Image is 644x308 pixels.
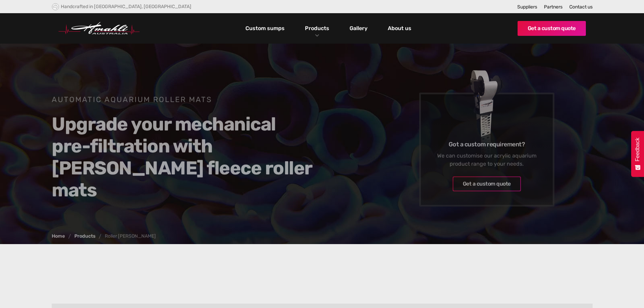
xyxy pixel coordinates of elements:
div: We can customise our acrylic aquarium product range to your needs. [431,152,542,168]
h2: Upgrade your mechanical pre-filtration with [PERSON_NAME] fleece roller mats [52,113,312,201]
a: Contact us [569,4,593,10]
div: Roller [PERSON_NAME] [105,234,156,239]
div: Get a custom quote [462,180,510,188]
a: Products [74,234,95,239]
button: Feedback - Show survey [631,131,644,177]
h1: Automatic aquarium roller mats [52,95,312,105]
a: About us [386,23,413,34]
a: Gallery [348,23,369,34]
div: Handcrafted in [GEOGRAPHIC_DATA], [GEOGRAPHIC_DATA] [61,4,191,9]
a: Suppliers [517,4,537,10]
a: Get a custom quote [452,176,521,191]
div: Products [300,13,334,44]
span: Feedback [635,138,641,161]
img: Roller mats [431,61,542,160]
a: Products [303,23,331,33]
a: Partners [544,4,563,10]
a: Home [52,234,65,239]
a: Get a custom quote [518,21,586,36]
a: home [58,22,140,35]
a: Custom sumps [244,23,286,34]
h6: Got a custom requirement? [431,140,542,148]
img: Hmahli Australia Logo [58,22,140,35]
